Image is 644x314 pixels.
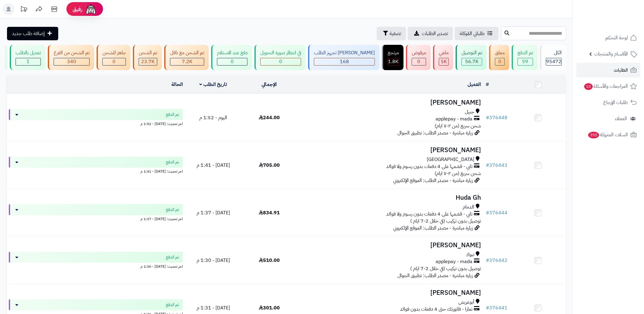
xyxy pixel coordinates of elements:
div: اخر تحديث: [DATE] - 1:30 م [9,263,183,269]
span: applepay - mada [436,258,472,265]
button: تصفية [377,27,406,40]
span: # [486,257,489,264]
span: الأقسام والمنتجات [594,50,628,58]
div: 0 [261,58,301,65]
div: اخر تحديث: [DATE] - 1:41 م [9,168,183,174]
span: شحن سريع (من ٢-٧ ايام) [435,122,481,130]
div: [PERSON_NAME] تجهيز الطلب [314,49,375,56]
img: ai-face.png [85,3,97,15]
a: #376442 [486,257,507,264]
span: 355 [588,132,599,138]
a: في انتظار صورة التحويل 0 [253,45,307,70]
span: رفيق [73,5,82,13]
img: logo-2.png [603,17,638,30]
span: 0 [418,58,421,65]
span: تصفية [390,30,401,37]
span: تم الدفع [166,159,179,165]
span: 705.00 [259,162,280,169]
div: 340 [54,58,89,65]
span: تبوك [466,251,474,258]
a: الطلبات [576,63,640,77]
span: 244.00 [259,114,280,121]
span: 301.00 [259,304,280,312]
span: 168 [340,58,349,65]
h3: [PERSON_NAME] [300,242,481,249]
a: تم التوصيل 56.7K [454,45,488,70]
a: معلق 0 [488,45,511,70]
span: الطلبات [614,66,628,74]
span: زيارة مباشرة - مصدر الطلب: الموقع الإلكتروني [393,177,473,184]
a: تاريخ الطلب [199,81,227,88]
span: زيارة مباشرة - مصدر الطلب: تطبيق الجوال [397,129,473,137]
span: تصدير الطلبات [422,30,448,37]
div: اخر تحديث: [DATE] - 1:52 م [9,120,183,127]
div: تم الشحن [139,49,157,56]
a: دفع عند الاستلام 0 [210,45,253,70]
div: 168 [314,58,375,65]
span: 95472 [546,58,561,65]
h3: [PERSON_NAME] [300,99,481,106]
span: [DATE] - 1:31 م [197,304,230,312]
span: تابي - قسّمها على 4 دفعات بدون رسوم ولا فوائد [386,163,472,170]
span: طلبات الإرجاع [603,98,628,107]
span: العملاء [615,114,627,123]
span: 23.7K [141,58,155,65]
h3: [PERSON_NAME] [300,289,481,296]
span: applepay - mada [436,116,472,123]
a: طلباتي المُوكلة [455,27,499,40]
a: تم الشحن من الفرع 340 [47,45,95,70]
span: تابي - قسّمها على 4 دفعات بدون رسوم ولا فوائد [386,211,472,218]
a: العملاء [576,111,640,126]
span: إضافة طلب جديد [12,30,45,37]
span: 0 [113,58,116,65]
div: 59 [518,58,533,65]
a: # [486,81,489,88]
a: تم الشحن مع ناقل 7.2K [163,45,210,70]
span: زيارة مباشرة - مصدر الطلب: الموقع الإلكتروني [393,224,473,232]
span: [DATE] - 1:41 م [197,162,230,169]
div: 0 [103,58,126,65]
span: # [486,162,489,169]
span: أبوعريش [458,299,474,306]
div: ملغي [439,49,449,56]
span: زيارة مباشرة - مصدر الطلب: تطبيق الجوال [397,272,473,279]
div: 4984 [439,58,448,65]
span: 5K [441,58,447,65]
a: تم الدفع 59 [511,45,539,70]
span: 834.91 [259,209,280,216]
a: #376444 [486,209,507,216]
div: تم الدفع [518,49,533,56]
span: 0 [231,58,234,65]
div: مرفوض [412,49,426,56]
span: المراجعات والأسئلة [584,82,628,91]
div: اخر تحديث: [DATE] - 1:37 م [9,215,183,222]
span: تم الدفع [166,302,179,308]
a: جاهز للشحن 0 [95,45,132,70]
div: في انتظار صورة التحويل [260,49,301,56]
div: مرتجع [388,49,399,56]
span: 1 [27,58,30,65]
span: تم الدفع [166,207,179,213]
a: #376448 [486,114,507,121]
div: 7223 [170,58,204,65]
a: الكل95472 [539,45,568,70]
a: [PERSON_NAME] تجهيز الطلب 168 [307,45,381,70]
div: الكل [546,49,562,56]
span: اليوم - 1:52 م [199,114,227,121]
h3: [PERSON_NAME] [300,147,481,154]
a: الحالة [171,81,183,88]
a: مرفوض 0 [405,45,432,70]
span: 56.7K [465,58,479,65]
span: شحن سريع (من ٢-٧ ايام) [435,170,481,177]
span: # [486,304,489,312]
span: 10 [584,83,593,90]
span: تم الدفع [166,112,179,118]
div: 1813 [388,58,399,65]
div: 0 [217,58,247,65]
div: تم الشحن من الفرع [54,49,90,56]
span: طلباتي المُوكلة [460,30,485,37]
span: 0 [279,58,282,65]
div: 56737 [462,58,482,65]
span: 59 [522,58,528,65]
span: 0 [498,58,501,65]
